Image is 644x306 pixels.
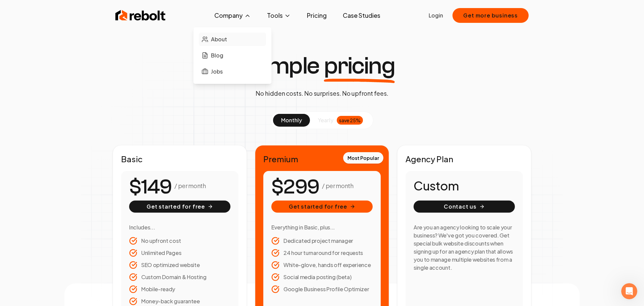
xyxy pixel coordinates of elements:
[129,273,230,281] li: Custom Domain & Hosting
[414,223,515,272] h3: Are you an agency looking to scale your business? We've got you covered. Get special bulk website...
[271,201,373,213] button: Get started for free
[271,285,373,293] li: Google Business Profile Optimizer
[199,49,266,62] a: Blog
[271,261,373,269] li: White-glove, hands off experience
[271,237,373,245] li: Dedicated project manager
[256,89,388,98] p: No hidden costs. No surprises. No upfront fees.
[129,249,230,257] li: Unlimited Pages
[337,116,363,125] div: save 25%
[318,116,333,124] span: yearly
[414,179,515,192] h1: Custom
[406,154,523,164] h2: Agency Plan
[174,181,206,190] p: / per month
[273,114,310,127] button: monthly
[310,114,371,127] button: yearlysave 25%
[129,237,230,245] li: No upfront cost
[452,8,529,23] button: Get more business
[211,35,227,43] span: About
[271,223,373,231] h3: Everything in Basic, plus...
[129,261,230,269] li: SEO optimized website
[621,283,637,299] iframe: Intercom live chat
[302,9,332,22] a: Pricing
[249,54,395,78] h1: Simple
[211,51,223,59] span: Blog
[414,201,515,213] button: Contact us
[129,201,230,213] button: Get started for free
[271,273,373,281] li: Social media posting (beta)
[281,117,302,124] span: monthly
[199,65,266,78] a: Jobs
[129,285,230,293] li: Mobile-ready
[129,223,230,231] h3: Includes...
[429,11,443,19] a: Login
[322,181,353,190] p: / per month
[337,9,386,22] a: Case Studies
[199,33,266,46] a: About
[209,9,256,22] button: Company
[263,154,381,164] h2: Premium
[324,54,395,78] span: pricing
[121,154,238,164] h2: Basic
[343,152,383,164] div: Most Popular
[129,172,172,202] number-flow-react: $149
[271,249,373,257] li: 24 hour turnaround for requests
[262,9,296,22] button: Tools
[129,297,230,305] li: Money-back guarantee
[271,172,319,202] number-flow-react: $299
[211,68,223,76] span: Jobs
[115,9,166,22] img: Rebolt Logo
